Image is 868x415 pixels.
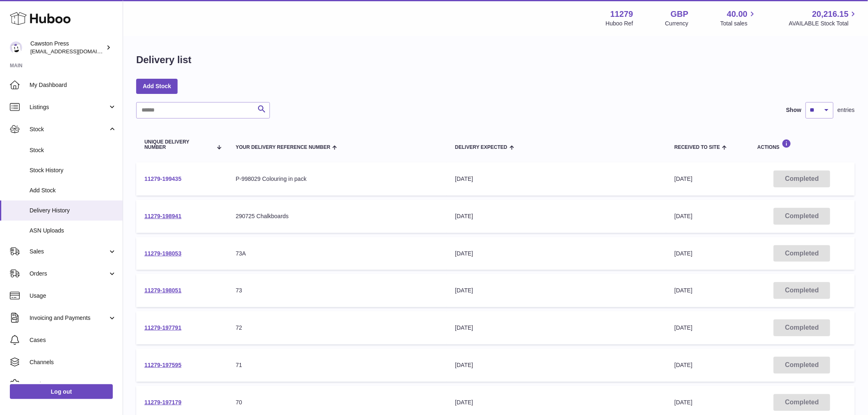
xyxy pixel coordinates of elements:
[674,145,720,150] span: Received to Site
[786,106,802,114] label: Show
[30,103,108,111] span: Listings
[136,53,192,66] h1: Delivery list
[144,213,181,219] a: 11279-198941
[838,106,855,114] span: entries
[30,125,108,133] span: Stock
[606,20,633,27] div: Huboo Ref
[236,361,439,369] div: 71
[144,399,181,406] a: 11279-197179
[789,9,858,27] a: 20,216.15 AVAILABLE Stock Total
[674,213,692,219] span: [DATE]
[671,9,688,20] strong: GBP
[144,250,181,257] a: 11279-198053
[674,362,692,368] span: [DATE]
[10,384,113,399] a: Log out
[674,176,692,182] span: [DATE]
[727,9,747,20] span: 40.00
[812,9,849,20] span: 20,216.15
[30,358,116,366] span: Channels
[674,287,692,294] span: [DATE]
[665,20,689,27] div: Currency
[30,207,116,214] span: Delivery History
[136,79,178,93] a: Add Stock
[30,270,108,278] span: Orders
[236,324,439,332] div: 72
[720,9,757,27] a: 40.00 Total sales
[30,227,116,235] span: ASN Uploads
[30,48,121,55] span: [EMAIL_ADDRESS][DOMAIN_NAME]
[144,287,181,294] a: 11279-198051
[10,41,22,54] img: internalAdmin-11279@internal.huboo.com
[236,145,331,150] span: Your Delivery Reference Number
[30,314,108,322] span: Invoicing and Payments
[455,287,658,294] div: [DATE]
[30,381,116,388] span: Settings
[789,20,858,27] span: AVAILABLE Stock Total
[30,292,116,300] span: Usage
[610,9,633,20] strong: 11279
[144,324,181,331] a: 11279-197791
[30,40,104,55] div: Cawston Press
[236,212,439,220] div: 290725 Chalkboards
[674,250,692,257] span: [DATE]
[144,176,181,182] a: 11279-199435
[236,399,439,406] div: 70
[455,361,658,369] div: [DATE]
[455,175,658,183] div: [DATE]
[236,250,439,258] div: 73A
[236,287,439,294] div: 73
[30,187,116,194] span: Add Stock
[236,175,439,183] div: P-998029 Colouring in pack
[455,324,658,332] div: [DATE]
[144,139,212,150] span: Unique Delivery Number
[455,250,658,258] div: [DATE]
[674,324,692,331] span: [DATE]
[674,399,692,406] span: [DATE]
[30,248,108,255] span: Sales
[455,212,658,220] div: [DATE]
[455,145,507,150] span: Delivery Expected
[720,20,757,27] span: Total sales
[30,166,116,174] span: Stock History
[30,336,116,344] span: Cases
[30,146,116,154] span: Stock
[758,139,847,150] div: Actions
[144,362,181,368] a: 11279-197595
[30,81,116,89] span: My Dashboard
[455,399,658,406] div: [DATE]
